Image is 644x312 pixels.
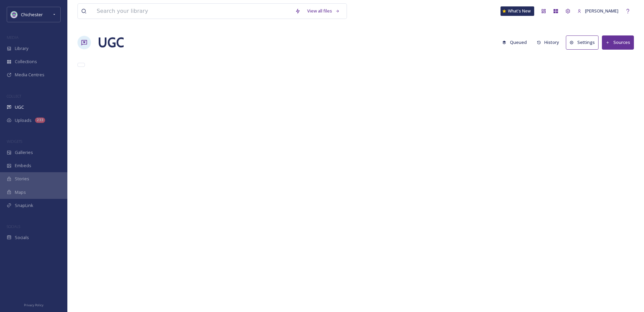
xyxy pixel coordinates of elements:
a: Queued [499,36,534,49]
a: UGC [98,32,124,53]
span: Maps [15,189,26,196]
input: Search your library [93,4,292,19]
a: History [534,36,566,49]
span: [PERSON_NAME] [585,8,618,14]
span: Media Centres [15,72,44,78]
button: History [534,36,563,49]
span: MEDIA [7,35,19,40]
button: Sources [602,35,634,49]
span: WIDGETS [7,139,22,144]
a: Settings [566,35,602,49]
a: Privacy Policy [24,301,43,309]
div: 233 [35,118,45,123]
span: Privacy Policy [24,303,43,307]
span: Collections [15,58,37,65]
span: Stories [15,176,29,182]
span: COLLECT [7,94,21,99]
span: Embeds [15,162,31,169]
a: What's New [501,6,534,16]
span: SOCIALS [7,224,20,229]
span: Library [15,45,28,52]
button: Queued [499,36,530,49]
span: Galleries [15,149,33,156]
span: Uploads [15,117,32,124]
span: UGC [15,104,24,110]
button: Settings [566,35,599,49]
span: Socials [15,234,29,241]
a: View all files [304,4,343,18]
a: [PERSON_NAME] [574,4,622,18]
img: Logo_of_Chichester_District_Council.png [11,11,18,18]
span: SnapLink [15,202,33,209]
span: Chichester [21,11,43,18]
